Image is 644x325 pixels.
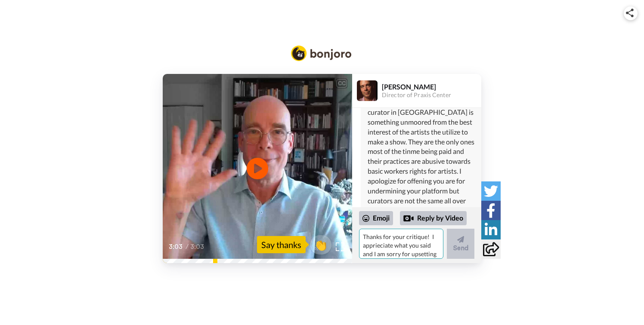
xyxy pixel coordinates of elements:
button: 👏 [310,235,331,254]
img: Full screen [336,242,344,251]
img: ic_share.svg [626,9,634,17]
span: 3:03 [190,242,205,252]
span: 👏 [310,238,331,251]
div: [PERSON_NAME] [382,83,481,91]
div: CC [336,79,347,88]
img: Bonjoro Logo [291,46,351,61]
span: / [186,242,189,252]
img: Profile Image [357,80,378,101]
div: Reply by Video [403,213,414,224]
div: Director of Praxis Center [382,92,481,99]
div: Emoji [359,211,393,225]
div: Reply by Video [400,211,467,226]
button: Send [447,229,474,259]
span: 3:03 [169,242,184,252]
div: Say thanks [257,236,306,253]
